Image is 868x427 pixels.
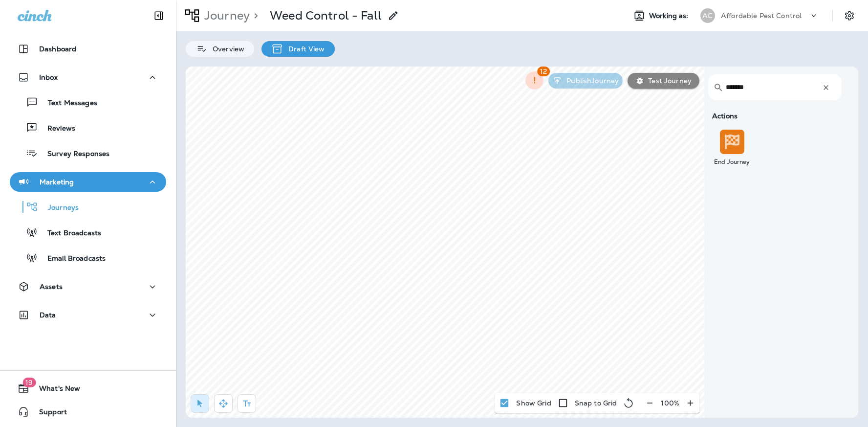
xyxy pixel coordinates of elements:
[38,203,79,213] p: Journeys
[29,408,67,420] span: Support
[10,117,166,138] button: Reviews
[516,399,551,407] p: Show Grid
[644,77,692,85] p: Test Journey
[10,92,166,112] button: Text Messages
[708,112,851,120] div: Actions
[270,8,382,23] p: Weed Control - Fall
[40,311,56,319] p: Data
[39,45,76,53] p: Dashboard
[10,143,166,163] button: Survey Responses
[39,73,58,81] p: Inbox
[38,124,75,134] p: Reviews
[575,399,617,407] p: Snap to Grid
[10,222,166,243] button: Text Broadcasts
[200,8,250,23] p: Journey
[841,7,858,24] button: Settings
[38,229,101,238] p: Text Broadcasts
[145,6,173,25] button: Collapse Sidebar
[40,283,63,291] p: Assets
[38,254,106,264] p: Email Broadcasts
[537,67,550,76] span: 12
[700,8,715,23] div: AC
[38,150,109,159] p: Survey Responses
[38,99,97,108] p: Text Messages
[22,378,36,387] span: 19
[10,402,166,422] button: Support
[710,158,754,166] div: End Journey
[10,197,166,217] button: Journeys
[10,172,166,192] button: Marketing
[10,277,166,296] button: Assets
[40,178,74,186] p: Marketing
[649,12,691,20] span: Working as:
[283,45,325,53] p: Draft View
[10,379,166,398] button: 19What's New
[10,39,166,59] button: Dashboard
[628,73,699,89] button: Test Journey
[721,12,802,20] p: Affordable Pest Control
[208,45,244,53] p: Overview
[661,399,679,407] p: 100 %
[10,305,166,325] button: Data
[29,384,80,396] span: What's New
[10,67,166,87] button: Inbox
[10,247,166,268] button: Email Broadcasts
[250,8,258,23] p: >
